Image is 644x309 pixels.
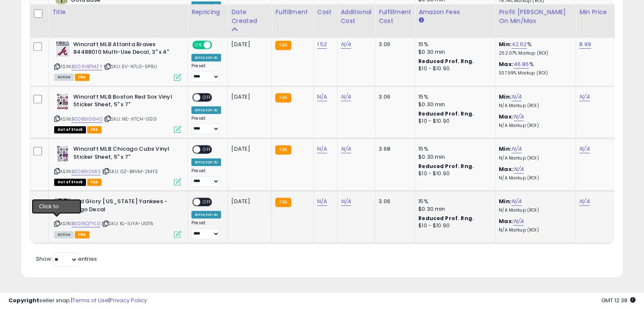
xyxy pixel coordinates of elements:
[54,179,86,186] span: All listings that are currently out of stock and unavailable for purchase on Amazon
[511,197,522,206] a: N/A
[418,163,474,170] b: Reduced Prof. Rng.
[499,50,569,56] p: 252.07% Markup (ROI)
[54,93,181,132] div: ASIN:
[317,197,327,206] a: N/A
[499,113,514,121] b: Max:
[87,179,102,186] span: FBA
[379,198,408,205] div: 3.06
[231,145,265,153] div: [DATE]
[341,145,351,153] a: N/A
[275,41,291,50] small: FBA
[317,145,327,153] a: N/A
[54,231,74,238] span: All listings currently available for purchase on Amazon
[418,118,489,125] div: $10 - $10.90
[54,126,86,133] span: All listings that are currently out of stock and unavailable for purchase on Amazon
[200,199,214,206] span: OFF
[499,123,569,129] p: N/A Markup (ROI)
[73,93,176,111] b: Wincraft MLB Boston Red Sox Vinyl Sticker Sheet, 5" x 7"
[54,41,181,80] div: ASIN:
[418,48,489,56] div: $0.30 min
[72,168,101,175] a: B00B9I25RS
[418,110,474,117] b: Reduced Prof. Rng.
[418,215,474,222] b: Reduced Prof. Rng.
[36,255,97,263] span: Show: entries
[418,153,489,161] div: $0.30 min
[191,8,224,17] div: Repricing
[514,165,524,174] a: N/A
[72,116,102,123] a: B00B9I06HO
[418,8,492,17] div: Amazon Fees
[418,170,489,177] div: $10 - $10.90
[379,145,408,153] div: 3.68
[317,40,327,49] a: 1.52
[191,158,221,166] div: Amazon AI
[499,70,569,76] p: 307.99% Markup (ROI)
[54,74,74,81] span: All listings currently available for purchase on Amazon
[231,93,265,101] div: [DATE]
[418,198,489,205] div: 15%
[418,205,489,213] div: $0.30 min
[514,113,524,121] a: N/A
[104,63,157,70] span: | SKU: EV-N7L0-5P9U
[511,93,522,101] a: N/A
[54,145,181,185] div: ASIN:
[54,198,71,215] img: 51pEIw7iyDL._SL40_.jpg
[341,8,372,25] div: Additional Cost
[193,41,204,48] span: ON
[75,231,89,238] span: FBA
[54,93,71,110] img: 61oGAPxT67L._SL40_.jpg
[499,165,514,173] b: Max:
[191,54,221,61] div: Amazon AI
[499,8,572,25] div: Profit [PERSON_NAME] on Min/Max
[499,103,569,109] p: N/A Markup (ROI)
[231,198,265,205] div: [DATE]
[379,93,408,101] div: 3.06
[499,145,511,153] b: Min:
[87,126,102,133] span: FBA
[191,116,221,135] div: Preset:
[418,41,489,48] div: 15%
[499,93,511,101] b: Min:
[191,1,221,9] div: Amazon AI
[579,197,589,206] a: N/A
[317,8,334,17] div: Cost
[499,40,511,48] b: Min:
[499,155,569,161] p: N/A Markup (ROI)
[73,145,176,163] b: Wincraft MLB Chicago Cubs Vinyl Sticker Sheet, 5" x 7"
[514,217,524,226] a: N/A
[579,40,591,49] a: 8.99
[8,297,147,305] div: seller snap | |
[579,145,589,153] a: N/A
[579,93,589,101] a: N/A
[104,116,157,122] span: | SKU: NE-A7CH-GSI3
[73,41,176,58] b: Wincraft MLB Atlanta Braves 84488010 Multi-Use Decal, 3" x 4"
[200,94,214,101] span: OFF
[341,197,351,206] a: N/A
[8,296,39,304] strong: Copyright
[72,63,102,70] a: B003VBTMZY
[499,197,511,205] b: Min:
[275,8,310,17] div: Fulfillment
[231,8,268,25] div: Date Created
[191,168,221,187] div: Preset:
[72,296,108,304] a: Terms of Use
[275,198,291,207] small: FBA
[499,227,569,233] p: N/A Markup (ROI)
[275,93,291,102] small: FBA
[341,93,351,101] a: N/A
[341,40,351,49] a: N/A
[54,41,71,58] img: 31gdHHtN8wL._SL40_.jpg
[418,65,489,72] div: $10 - $10.90
[499,207,569,213] p: N/A Markup (ROI)
[102,220,153,227] span: | SKU: KL-IUYA-UGT6
[191,63,221,82] div: Preset:
[418,93,489,101] div: 15%
[73,198,176,215] b: Old Glory [US_STATE] Yankees - Logo Decal
[54,145,71,162] img: 61fn3FhxynL._SL40_.jpg
[511,40,527,49] a: 42.62
[191,106,221,114] div: Amazon AI
[499,60,514,68] b: Max:
[511,145,522,153] a: N/A
[52,8,184,17] div: Title
[514,60,529,69] a: 46.86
